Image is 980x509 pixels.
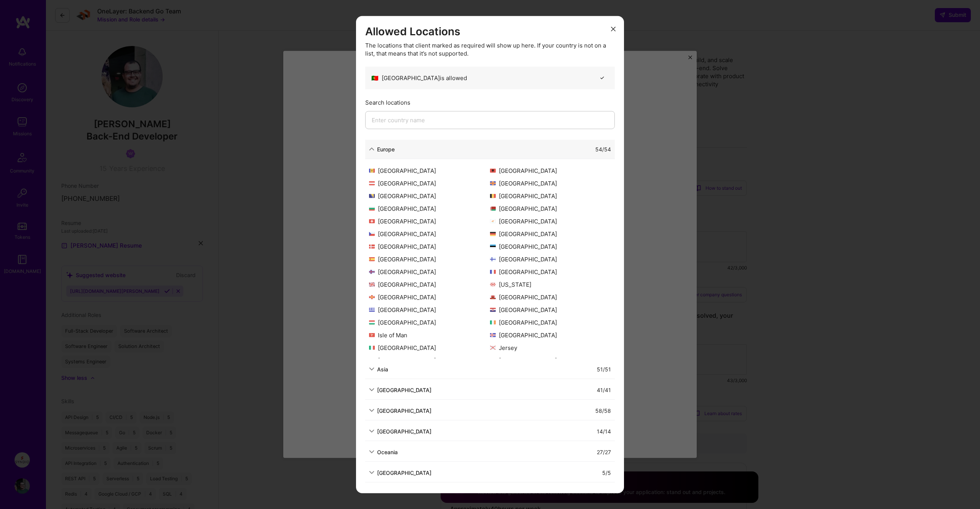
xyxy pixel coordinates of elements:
img: Belgium [490,194,496,198]
img: Jersey [490,345,496,350]
img: France [490,269,496,274]
h3: Allowed Locations [365,25,615,38]
img: Andorra [369,168,375,172]
div: 14 / 14 [597,427,611,435]
div: 54 / 54 [595,145,611,153]
img: Bulgaria [369,206,375,210]
img: Albania [490,168,496,172]
div: [GEOGRAPHIC_DATA] [369,166,490,174]
div: [GEOGRAPHIC_DATA] [369,356,490,364]
img: Austria [369,181,375,185]
img: Guernsey [369,295,375,299]
i: icon ArrowDown [369,449,374,455]
div: [GEOGRAPHIC_DATA] [377,386,431,394]
div: [GEOGRAPHIC_DATA] [369,192,490,200]
div: 58 / 58 [595,406,611,414]
img: Croatia [490,307,496,312]
div: [GEOGRAPHIC_DATA] [490,356,611,364]
img: Germany [490,232,496,236]
img: Estonia [490,244,496,248]
div: [GEOGRAPHIC_DATA] [369,204,490,212]
div: [GEOGRAPHIC_DATA] [490,268,611,276]
div: [GEOGRAPHIC_DATA] [490,318,611,326]
div: Asia [377,365,388,373]
div: [GEOGRAPHIC_DATA] [377,427,431,435]
div: [GEOGRAPHIC_DATA] [369,242,490,250]
img: Belarus [490,206,496,210]
div: [GEOGRAPHIC_DATA] [377,468,431,476]
i: icon Close [611,26,616,31]
img: Iceland [490,333,496,337]
div: [GEOGRAPHIC_DATA] [490,230,611,238]
div: modal [356,16,624,493]
div: [GEOGRAPHIC_DATA] [369,343,490,351]
div: [GEOGRAPHIC_DATA] [369,305,490,314]
i: icon CheckBlack [599,75,605,80]
div: Oceania [377,448,398,456]
img: Finland [490,257,496,261]
i: icon ArrowDown [369,470,374,475]
img: Isle of Man [369,333,375,337]
span: 🇵🇹 [371,74,379,82]
div: Isle of Man [369,331,490,339]
i: icon ArrowDown [369,429,374,434]
div: [GEOGRAPHIC_DATA] [377,406,431,414]
div: [GEOGRAPHIC_DATA] [369,268,490,276]
div: [GEOGRAPHIC_DATA] [490,255,611,263]
div: [GEOGRAPHIC_DATA] [490,217,611,225]
img: Denmark [369,244,375,248]
div: [GEOGRAPHIC_DATA] [490,305,611,314]
div: [GEOGRAPHIC_DATA] [369,217,490,225]
div: Search locations [365,98,615,106]
div: Europe [377,145,395,153]
div: 51 / 51 [597,365,611,373]
div: 5 / 5 [602,468,611,476]
img: Faroe Islands [369,269,375,274]
div: [GEOGRAPHIC_DATA] [490,179,611,187]
div: [GEOGRAPHIC_DATA] [369,255,490,263]
div: [GEOGRAPHIC_DATA] [490,192,611,200]
img: Italy [369,345,375,350]
img: Cyprus [490,219,496,223]
img: Ireland [490,320,496,324]
div: [GEOGRAPHIC_DATA] [369,230,490,238]
i: icon ArrowDown [369,366,374,372]
i: icon ArrowDown [369,408,374,413]
div: [GEOGRAPHIC_DATA] [490,293,611,301]
img: United Kingdom [369,282,375,286]
div: [GEOGRAPHIC_DATA] [490,242,611,250]
div: 41 / 41 [597,386,611,394]
div: [GEOGRAPHIC_DATA] [490,166,611,174]
img: Switzerland [369,219,375,223]
div: Jersey [490,343,611,351]
div: [GEOGRAPHIC_DATA] [490,204,611,212]
img: Georgia [490,282,496,286]
div: [GEOGRAPHIC_DATA] [369,318,490,326]
div: [GEOGRAPHIC_DATA] [369,280,490,288]
div: [GEOGRAPHIC_DATA] [490,331,611,339]
img: Bosnia and Herzegovina [369,194,375,198]
input: Enter country name [365,111,615,129]
div: [GEOGRAPHIC_DATA] [369,179,490,187]
img: Gibraltar [490,295,496,299]
img: Åland [490,181,496,185]
i: icon ArrowDown [369,146,374,152]
img: Greece [369,307,375,312]
div: The locations that client marked as required will show up here. If your country is not on a list,... [365,41,615,57]
img: Hungary [369,320,375,324]
i: icon ArrowDown [369,387,374,392]
div: 27 / 27 [597,448,611,456]
div: [GEOGRAPHIC_DATA] is allowed [371,74,467,82]
img: Spain [369,257,375,261]
div: [GEOGRAPHIC_DATA] [369,293,490,301]
div: [US_STATE] [490,280,611,288]
img: Czech Republic [369,232,375,236]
